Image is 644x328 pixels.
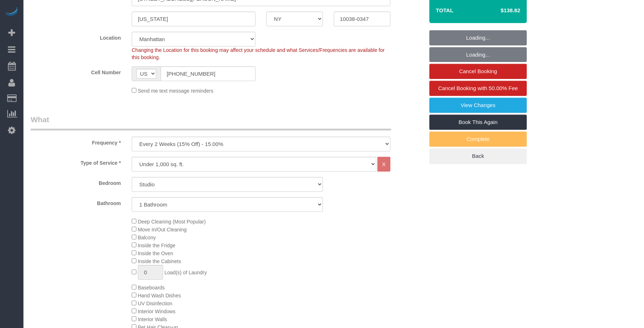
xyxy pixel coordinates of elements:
span: Balcony [138,235,156,240]
img: Automaid Logo [4,7,19,17]
span: Interior Walls [138,316,167,322]
a: Back [429,149,527,164]
span: Load(s) of Laundry [165,270,207,275]
span: UV Disinfection [138,301,172,306]
input: City [132,12,255,26]
label: Location [25,32,126,41]
span: Interior Windows [138,309,175,314]
label: Cell Number [25,66,126,76]
a: Book This Again [429,115,527,130]
span: Inside the Fridge [138,243,175,248]
span: Hand Wash Dishes [138,293,181,298]
a: View Changes [429,98,527,113]
label: Bedroom [25,177,126,187]
strong: Total [436,7,454,13]
span: Cancel Booking with 50.00% Fee [438,85,518,91]
span: Inside the Oven [138,251,173,256]
label: Bathroom [25,197,126,207]
span: Inside the Cabinets [138,258,181,264]
label: Type of Service * [25,157,126,167]
span: Deep Cleaning (Most Popular) [138,219,206,225]
input: Cell Number [161,66,255,81]
h4: $138.82 [479,8,520,14]
a: Cancel Booking [429,64,527,79]
span: Baseboards [138,285,165,291]
legend: What [31,114,391,130]
label: Frequency * [25,137,126,146]
span: Send me text message reminders [138,88,213,94]
span: Move In/Out Cleaning [138,227,187,232]
a: Cancel Booking with 50.00% Fee [429,81,527,96]
input: Zip Code [334,12,390,26]
span: Changing the Location for this booking may affect your schedule and what Services/Frequencies are... [132,47,385,60]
